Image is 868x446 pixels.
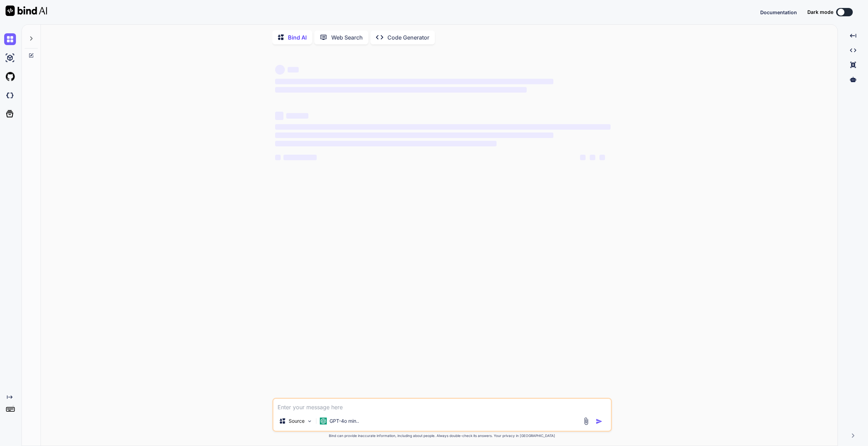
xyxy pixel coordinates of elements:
span: ‌ [275,79,553,84]
img: ai-studio [4,52,16,64]
span: ‌ [275,112,283,120]
span: ‌ [283,155,317,160]
span: ‌ [599,155,605,160]
span: ‌ [275,87,527,93]
img: chat [4,33,16,45]
img: attachment [582,417,590,425]
span: ‌ [275,155,281,160]
img: Pick Models [307,418,313,424]
span: ‌ [275,141,497,146]
p: Source [289,418,305,424]
p: Code Generator [387,33,429,42]
span: ‌ [275,124,611,130]
p: GPT-4o min.. [330,418,359,424]
span: ‌ [275,132,553,138]
button: Documentation [760,9,797,16]
span: ‌ [275,65,285,75]
span: ‌ [288,67,299,72]
span: ‌ [580,155,586,160]
p: Bind can provide inaccurate information, including about people. Always double-check its answers.... [272,433,612,438]
p: Bind AI [288,33,307,42]
img: githubLight [4,71,16,83]
span: ‌ [590,155,595,160]
img: darkCloudIdeIcon [4,89,16,101]
span: ‌ [286,113,308,119]
img: Bind AI [6,6,47,16]
img: icon [596,418,603,425]
span: Documentation [760,9,797,15]
span: Dark mode [807,9,833,16]
p: Web Search [331,33,363,42]
img: GPT-4o mini [320,418,327,424]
